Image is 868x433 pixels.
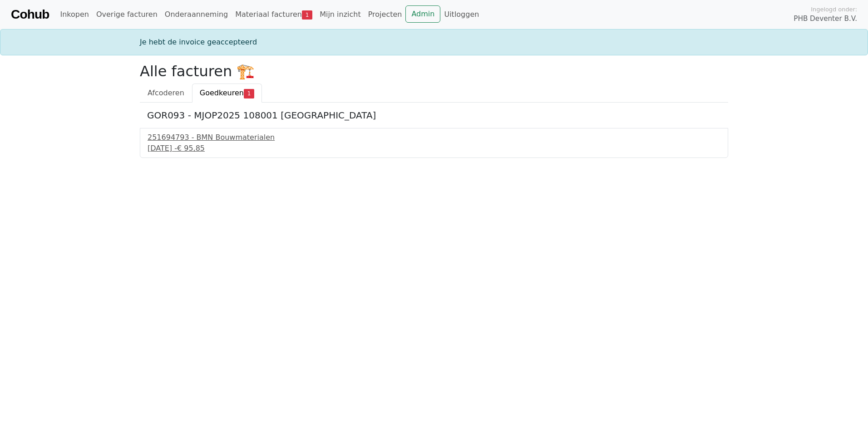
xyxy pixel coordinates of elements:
h5: GOR093 - MJOP2025 108001 [GEOGRAPHIC_DATA] [147,110,721,121]
a: 251694793 - BMN Bouwmaterialen[DATE] -€ 95,85 [148,132,720,154]
a: Inkopen [56,5,92,24]
a: Uitloggen [440,5,483,24]
div: [DATE] - [148,143,720,154]
div: Je hebt de invoice geaccepteerd [134,37,734,48]
a: Overige facturen [93,5,161,24]
a: Afcoderen [140,84,192,103]
a: Goedkeuren1 [192,84,262,103]
span: PHB Deventer B.V. [794,14,857,24]
div: 251694793 - BMN Bouwmaterialen [148,132,720,143]
h2: Alle facturen 🏗️ [140,63,728,80]
span: Ingelogd onder: [811,5,857,14]
a: Cohub [11,4,49,25]
a: Materiaal facturen1 [232,5,316,24]
a: Onderaanneming [161,5,232,24]
span: 1 [302,10,312,20]
span: 1 [244,89,254,98]
a: Admin [405,5,440,23]
span: € 95,85 [177,144,205,153]
a: Projecten [365,5,406,24]
a: Mijn inzicht [316,5,365,24]
span: Afcoderen [148,89,184,97]
span: Goedkeuren [200,89,244,97]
